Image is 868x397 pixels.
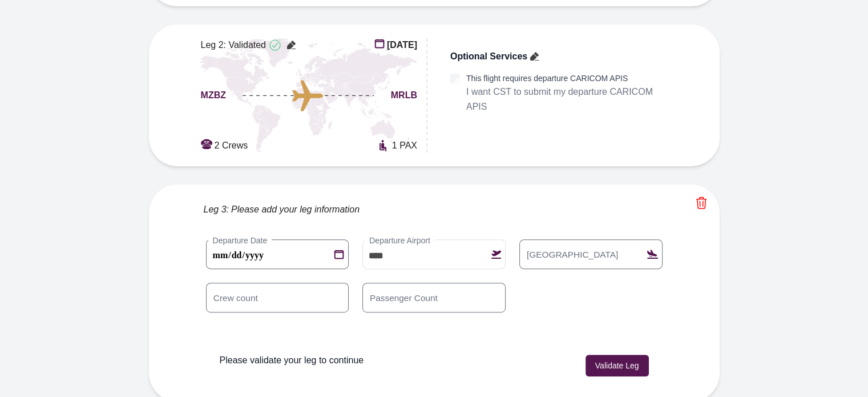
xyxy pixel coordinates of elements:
label: [GEOGRAPHIC_DATA] [522,248,623,260]
span: MZBZ [201,89,226,102]
label: Departure Airport [365,235,435,246]
span: 2 Crews [215,139,248,153]
span: MRLB [391,89,417,102]
span: Please add your leg information [231,203,360,216]
span: 1 PAX [392,139,417,153]
span: [DATE] [387,38,417,52]
span: Leg 3: [204,203,229,216]
button: Validate Leg [586,355,649,376]
span: Leg 2: Validated [201,38,266,52]
label: Crew count [208,291,263,304]
label: This flight requires departure CARICOM APIS [466,73,665,85]
label: Departure Date [208,235,272,246]
label: Passenger Count [365,291,443,304]
p: I want CST to submit my departure CARICOM APIS [466,85,665,114]
span: Optional Services [450,50,527,63]
p: Please validate your leg to continue [220,354,364,367]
